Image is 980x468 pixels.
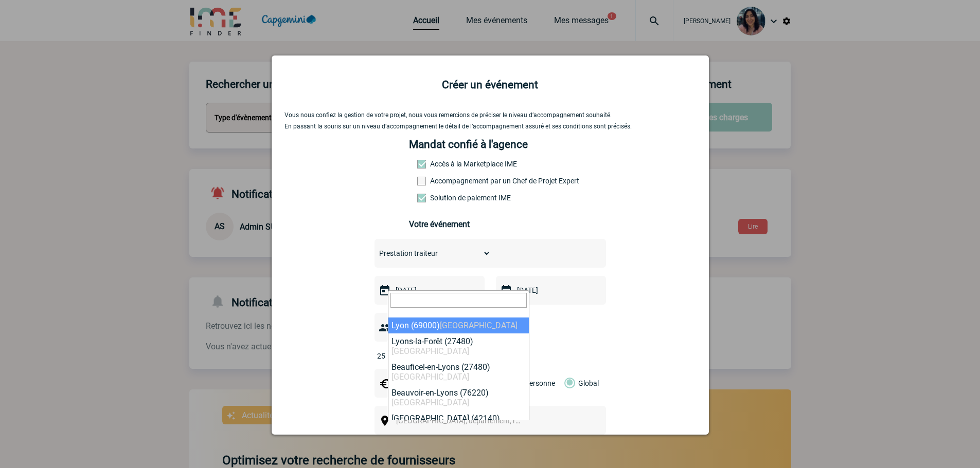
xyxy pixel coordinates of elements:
span: [GEOGRAPHIC_DATA], département, région... [396,417,539,425]
h4: Mandat confié à l'agence [409,138,528,151]
input: Date de fin [514,284,585,297]
li: [GEOGRAPHIC_DATA] (42140) [388,410,529,436]
li: Beauficel-en-Lyons (27480) [388,359,529,385]
label: Accès à la Marketplace IME [417,160,462,168]
li: Beauvoir-en-Lyons (76220) [388,385,529,410]
h3: Votre événement [409,219,571,229]
li: Lyon (69000) [388,317,529,333]
h2: Créer un événement [284,79,696,91]
span: [GEOGRAPHIC_DATA] [440,321,518,330]
label: Prestation payante [417,177,462,185]
span: [GEOGRAPHIC_DATA] [391,398,469,407]
li: Lyons-la-Forêt (27480) [388,333,529,359]
label: Conformité aux process achat client, Prise en charge de la facturation, Mutualisation de plusieur... [417,194,462,202]
p: Vous nous confiez la gestion de votre projet, nous vous remercions de préciser le niveau d’accomp... [284,111,696,119]
span: [GEOGRAPHIC_DATA] [391,346,469,356]
span: [GEOGRAPHIC_DATA] [391,372,469,382]
label: Global [564,369,571,398]
input: Nombre de participants [375,349,471,363]
p: En passant la souris sur un niveau d’accompagnement le détail de l’accompagnement assuré et ses c... [284,123,696,130]
input: Date de début [393,284,464,297]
